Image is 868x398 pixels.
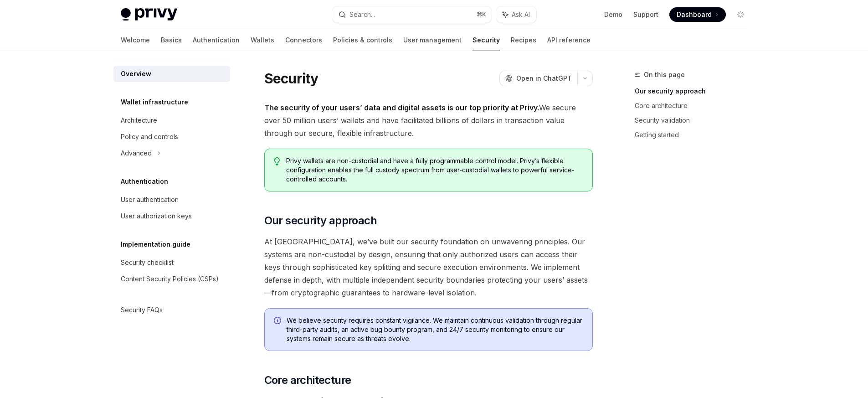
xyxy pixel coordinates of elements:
a: Security validation [635,113,755,128]
span: At [GEOGRAPHIC_DATA], we’ve built our security foundation on unwavering principles. Our systems a... [264,235,593,299]
a: Wallets [251,29,274,51]
h1: Security [264,70,318,87]
span: Ask AI [512,10,530,19]
a: Policy and controls [113,129,230,145]
a: Core architecture [635,98,755,113]
a: Support [633,10,658,19]
a: Overview [113,66,230,82]
a: Demo [604,10,622,19]
div: Architecture [121,115,157,126]
div: Search... [349,9,375,20]
strong: The security of your users’ data and digital assets is our top priority at Privy. [264,103,539,112]
span: On this page [644,69,685,80]
div: Advanced [121,148,152,159]
span: ⌘ K [477,11,486,18]
a: Connectors [285,29,322,51]
span: Our security approach [264,213,377,228]
div: Security checklist [121,257,174,268]
a: Authentication [193,29,240,51]
a: Security FAQs [113,302,230,318]
a: User management [403,29,462,51]
img: light logo [121,8,177,21]
a: Architecture [113,112,230,129]
span: Privy wallets are non-custodial and have a fully programmable control model. Privy’s flexible con... [286,156,583,184]
span: Core architecture [264,373,351,388]
a: Recipes [511,29,536,51]
div: Overview [121,68,151,79]
a: Security checklist [113,254,230,271]
a: User authorization keys [113,208,230,224]
a: Dashboard [669,7,726,22]
h5: Implementation guide [121,239,190,250]
a: Welcome [121,29,150,51]
a: Getting started [635,128,755,142]
div: Content Security Policies (CSPs) [121,274,219,284]
a: User authentication [113,191,230,208]
div: Policy and controls [121,131,178,142]
h5: Wallet infrastructure [121,97,188,108]
a: Our security approach [635,84,755,98]
a: Policies & controls [333,29,392,51]
span: We believe security requires constant vigilance. We maintain continuous validation through regula... [287,316,583,343]
div: User authentication [121,194,179,205]
div: User authorization keys [121,211,192,222]
button: Open in ChatGPT [499,71,577,86]
span: Dashboard [677,10,712,19]
svg: Info [274,317,283,326]
div: Security FAQs [121,305,163,315]
span: Open in ChatGPT [516,74,572,83]
button: Toggle dark mode [733,7,748,22]
a: Content Security Policies (CSPs) [113,271,230,287]
a: API reference [547,29,591,51]
svg: Tip [274,157,280,165]
h5: Authentication [121,176,168,187]
span: We secure over 50 million users’ wallets and have facilitated billions of dollars in transaction ... [264,101,593,140]
a: Basics [161,29,182,51]
button: Ask AI [496,6,536,23]
button: Search...⌘K [332,6,492,23]
a: Security [473,29,500,51]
